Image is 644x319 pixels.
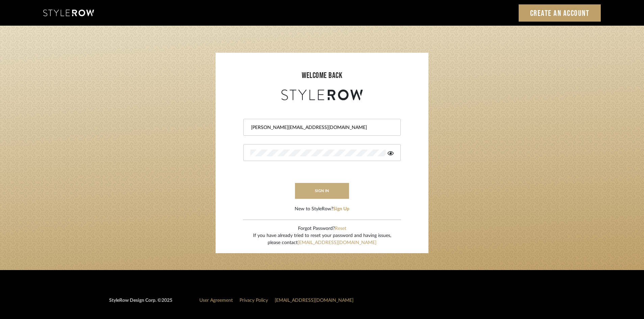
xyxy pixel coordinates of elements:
[250,124,392,131] input: Email Address
[519,4,601,22] a: Create an Account
[275,298,353,303] a: [EMAIL_ADDRESS][DOMAIN_NAME]
[298,240,376,245] a: [EMAIL_ADDRESS][DOMAIN_NAME]
[253,225,391,232] div: Forgot Password?
[199,298,233,303] a: User Agreement
[295,206,349,213] div: New to StyleRow?
[222,70,422,82] div: welcome back
[253,232,391,246] div: If you have already tried to reset your password and having issues, please contact
[295,183,349,199] button: sign in
[240,298,268,303] a: Privacy Policy
[109,297,172,310] div: StyleRow Design Corp. ©2025
[333,206,349,213] button: Sign Up
[335,225,346,232] button: Reset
